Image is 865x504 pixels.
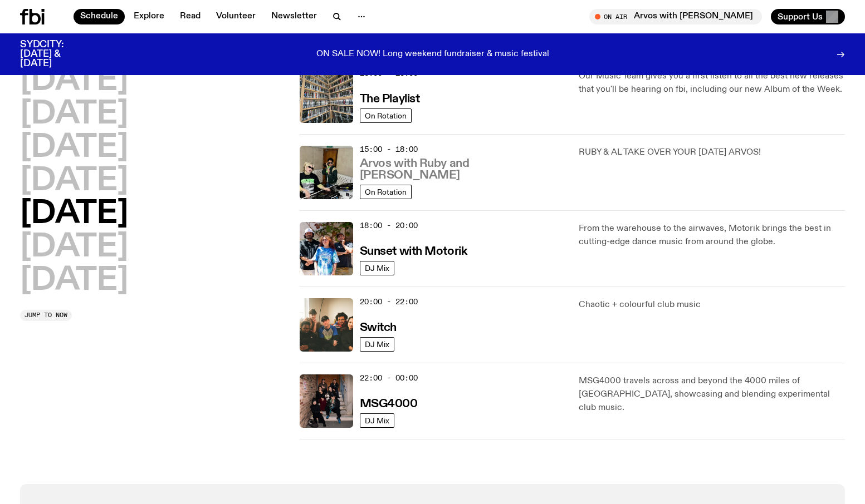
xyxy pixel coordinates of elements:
[74,9,125,24] a: Schedule
[360,220,418,231] span: 18:00 - 20:00
[360,93,420,105] h3: The Playlist
[20,40,91,68] h3: SYDCITY: [DATE] & [DATE]
[20,232,128,263] button: [DATE]
[771,9,845,24] button: Support Us
[360,297,418,307] span: 20:00 - 22:00
[365,111,407,120] span: On Rotation
[360,244,467,258] a: Sunset with Motorik
[265,9,324,24] a: Newsletter
[579,298,845,312] p: Chaotic + colourful club music
[20,199,128,230] button: [DATE]
[360,185,412,199] a: On Rotation
[300,70,353,123] img: A corner shot of the fbi music library
[360,108,412,123] a: On Rotation
[589,9,762,24] button: On AirArvos with [PERSON_NAME]
[20,310,72,321] button: Jump to now
[127,9,171,24] a: Explore
[365,187,407,196] span: On Rotation
[778,12,823,22] span: Support Us
[20,66,128,97] button: [DATE]
[365,416,389,424] span: DJ Mix
[360,396,418,410] a: MSG4000
[360,322,397,334] h3: Switch
[360,246,467,258] h3: Sunset with Motorik
[360,158,566,181] h3: Arvos with Ruby and [PERSON_NAME]
[360,144,418,155] span: 15:00 - 18:00
[360,337,394,352] a: DJ Mix
[300,222,353,275] img: Andrew, Reenie, and Pat stand in a row, smiling at the camera, in dappled light with a vine leafe...
[579,70,845,96] p: Our Music Team gives you a first listen to all the best new releases that you'll be hearing on fb...
[360,398,418,410] h3: MSG4000
[365,340,389,348] span: DJ Mix
[360,261,394,275] a: DJ Mix
[579,222,845,249] p: From the warehouse to the airwaves, Motorik brings the best in cutting-edge dance music from arou...
[209,9,262,24] a: Volunteer
[360,91,420,105] a: The Playlist
[20,99,128,130] button: [DATE]
[360,373,418,383] span: 22:00 - 00:00
[300,146,353,199] img: Ruby wears a Collarbones t shirt and pretends to play the DJ decks, Al sings into a pringles can....
[360,320,397,334] a: Switch
[173,9,207,24] a: Read
[20,166,128,197] button: [DATE]
[360,156,566,181] a: Arvos with Ruby and [PERSON_NAME]
[25,312,67,318] span: Jump to now
[20,265,128,297] button: [DATE]
[365,264,389,272] span: DJ Mix
[579,146,845,159] p: RUBY & AL TAKE OVER YOUR [DATE] ARVOS!
[579,374,845,414] p: MSG4000 travels across and beyond the 4000 miles of [GEOGRAPHIC_DATA], showcasing and blending ex...
[300,298,353,352] img: A warm film photo of the switch team sitting close together. from left to right: Cedar, Lau, Sand...
[20,132,128,164] button: [DATE]
[360,413,394,428] a: DJ Mix
[316,50,549,60] p: ON SALE NOW! Long weekend fundraiser & music festival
